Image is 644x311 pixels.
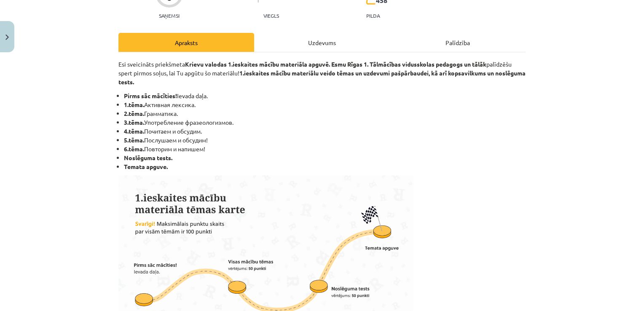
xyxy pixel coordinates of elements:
[124,101,144,108] b: 1.tēma.
[124,110,144,117] b: 2.tēma.
[124,118,144,126] b: 3.tēma.
[263,13,279,19] p: Viegls
[118,33,254,52] div: Apraksts
[156,13,183,19] p: Saņemsi
[124,91,526,100] li: Ievada daļa.
[124,100,526,109] li: Активная лексика.
[124,127,144,135] b: 4.tēma.
[118,60,526,86] p: Esi sveicināts priekšmeta palīdzēšu spert pirmos soļus, lai Tu apgūtu šo materiālu!
[254,33,390,52] div: Uzdevums
[366,13,380,19] p: pilda
[185,60,486,68] strong: Krievu valodas 1.ieskaites mācību materiāla apguvē. Esmu Rīgas 1. Tālmācības vidusskolas pedagogs...
[118,69,526,86] strong: 1.ieskaites mācību materiālu veido tēmas un uzdevumi pašpārbaudei, kā arī kopsavilkums un noslēgu...
[124,127,526,136] li: Почитаем и обсудим.
[5,35,9,40] img: icon-close-lesson-0947bae3869378f0d4975bcd49f059093ad1ed9edebbc8119c70593378902aed.svg
[124,118,526,127] li: Употребление фразеологизмов.
[124,136,144,144] b: 5.tēma.
[124,163,168,170] b: Temata apguve.
[124,154,172,161] b: Noslēguma tests.
[124,145,526,153] li: Повторим и напишем!
[124,136,526,145] li: Послушаем и обсудим!
[124,145,144,153] b: 6.tēma.
[390,33,526,52] div: Palīdzība
[124,109,526,118] li: Грамматика.
[124,92,177,99] b: Pirms sāc mācīties!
